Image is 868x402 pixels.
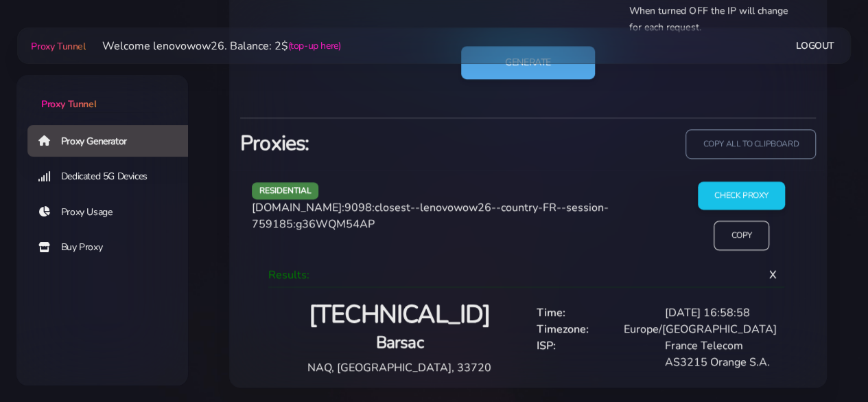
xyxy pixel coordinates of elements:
a: Proxy Tunnel [16,75,188,111]
span: When turned OFF the IP will change for each request. [629,4,787,34]
div: ISP: [528,337,657,354]
iframe: Webchat Widget [801,335,851,385]
a: Buy Proxy [27,232,199,263]
a: Logout [796,33,834,58]
a: Dedicated 5G Devices [27,161,199,192]
span: Proxy Tunnel [41,98,96,111]
div: Timezone: [528,321,616,337]
div: [DATE] 16:58:58 [657,304,785,321]
input: Copy [714,221,769,250]
input: copy all to clipboard [685,129,816,159]
li: Welcome lenovowow26. Balance: 2$ [86,38,341,54]
span: Results: [268,267,309,282]
h4: Barsac [279,331,520,354]
span: residential [252,182,319,199]
a: Proxy Usage [27,197,199,228]
h2: [TECHNICAL_ID] [279,299,520,331]
a: Account Top Up [27,267,199,299]
span: [DOMAIN_NAME]:9098:closest--lenovowow26--country-FR--session-759185:g36WQM54AP [252,200,609,232]
a: (top-up here) [288,38,341,53]
div: Time: [528,304,657,321]
div: AS3215 Orange S.A. [657,354,785,370]
h3: Proxies: [240,129,520,157]
a: Proxy Generator [27,125,199,157]
input: Check Proxy [698,181,785,210]
div: France Telecom [657,337,785,354]
div: Europe/[GEOGRAPHIC_DATA] [615,321,785,337]
span: X [758,256,788,293]
span: Proxy Tunnel [31,40,85,53]
a: Proxy Tunnel [28,35,85,57]
span: NAQ, [GEOGRAPHIC_DATA], 33720 [307,360,491,375]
